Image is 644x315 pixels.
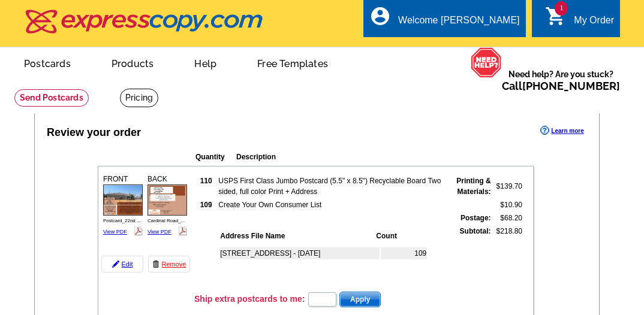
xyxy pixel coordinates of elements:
h3: Ship extra postcards to me: [194,293,305,304]
td: USPS First Class Jumbo Postcard (5.5" x 8.5") Recyclable Board Two sided, full color Print + Address [218,175,444,198]
div: BACK [146,172,189,238]
div: My Order [574,15,614,32]
i: account_circle [369,5,391,27]
td: $218.80 [493,225,523,287]
strong: Postage: [461,214,491,222]
strong: 109 [200,201,212,209]
td: $10.90 [493,199,523,211]
a: View PDF [148,229,171,235]
th: Address File Name [219,230,374,242]
a: Free Templates [238,49,347,77]
td: Create Your Own Consumer List [218,199,444,211]
a: View PDF [103,229,127,235]
span: Call [502,80,620,92]
a: Postcards [5,49,90,77]
a: [PHONE_NUMBER] [522,80,620,92]
td: 109 [381,247,427,259]
strong: Subtotal: [460,227,491,235]
span: 1 [555,1,568,16]
th: Count [375,230,427,242]
span: Apply [340,292,380,307]
th: Description [236,151,455,163]
img: small-thumb.jpg [103,184,143,215]
td: $68.20 [493,212,523,224]
span: Cardinal Road_... [148,218,185,223]
img: trashcan-icon.gif [152,261,160,268]
a: Remove [148,256,190,272]
a: Products [92,49,173,77]
div: Review your order [47,125,141,141]
i: shopping_cart [545,5,567,27]
div: FRONT [101,172,145,238]
a: Learn more [540,126,583,135]
td: [STREET_ADDRESS] - [DATE] [219,247,380,259]
a: 1 shopping_cart My Order [545,13,614,28]
img: pdf_logo.png [178,226,187,235]
img: pdf_logo.png [134,226,143,235]
span: Postcard_22nd ... [103,218,141,223]
img: help [471,47,502,78]
td: $139.70 [493,175,523,198]
button: Apply [339,292,381,307]
img: pencil-icon.gif [112,261,119,268]
span: Need help? Are you stuck? [502,68,620,92]
div: Welcome [PERSON_NAME] [398,15,519,32]
img: small-thumb.jpg [148,184,187,215]
a: Help [175,49,236,77]
a: Edit [101,256,143,272]
strong: 110 [200,177,212,185]
th: Quantity [195,151,234,163]
strong: Printing & Materials: [456,177,490,196]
